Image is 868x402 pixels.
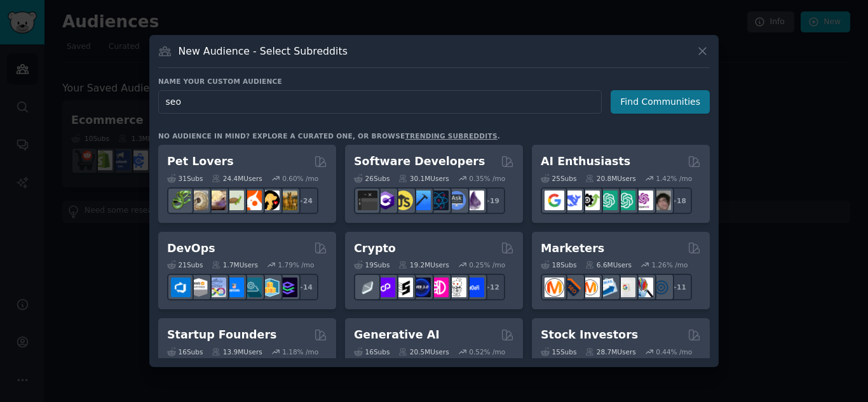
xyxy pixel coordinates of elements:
img: chatgpt_promptDesign [598,191,618,210]
img: AItoolsCatalog [580,191,600,210]
img: defiblockchain [429,278,449,297]
h2: DevOps [167,241,215,257]
div: 13.9M Users [212,347,262,356]
h2: Startup Founders [167,327,276,343]
div: 21 Sub s [167,260,203,269]
img: leopardgeckos [207,191,226,210]
div: 31 Sub s [167,174,203,183]
div: 0.35 % /mo [469,174,505,183]
div: 1.18 % /mo [282,347,318,356]
div: + 14 [292,274,318,300]
div: 16 Sub s [354,347,390,356]
div: 0.52 % /mo [469,347,505,356]
img: OpenAIDev [634,191,653,210]
h2: AI Enthusiasts [541,154,630,170]
div: 30.1M Users [398,174,449,183]
div: 1.79 % /mo [278,260,315,269]
h2: Stock Investors [541,327,638,343]
img: cockatiel [242,191,262,210]
div: 28.7M Users [585,347,635,356]
img: software [358,191,377,210]
img: azuredevops [171,278,191,297]
img: iOSProgramming [411,191,431,210]
div: 0.44 % /mo [656,347,692,356]
div: 20.5M Users [398,347,449,356]
div: + 12 [478,274,505,300]
div: 24.4M Users [212,174,262,183]
img: Emailmarketing [598,278,618,297]
div: 19.2M Users [398,260,449,269]
img: DevOpsLinks [224,278,244,297]
div: 1.26 % /mo [652,260,688,269]
div: 20.8M Users [585,174,635,183]
div: 19 Sub s [354,260,390,269]
div: 25 Sub s [541,174,576,183]
img: ballpython [189,191,208,210]
div: 18 Sub s [541,260,576,269]
div: + 11 [665,274,692,300]
img: ethstaker [393,278,413,297]
img: learnjavascript [393,191,413,210]
img: GoogleGeminiAI [545,191,564,210]
img: csharp [376,191,395,210]
img: aws_cdk [260,278,280,297]
img: reactnative [429,191,449,210]
img: defi_ [465,278,484,297]
div: 0.25 % /mo [469,260,505,269]
input: Pick a short name, like "Digital Marketers" or "Movie-Goers" [158,90,602,114]
button: Find Communities [611,90,710,114]
h2: Generative AI [354,327,440,343]
div: 1.42 % /mo [656,174,692,183]
img: PetAdvice [260,191,280,210]
img: content_marketing [545,278,564,297]
img: Docker_DevOps [207,278,226,297]
img: AskMarketing [580,278,600,297]
img: CryptoNews [447,278,466,297]
img: PlatformEngineers [278,278,297,297]
img: dogbreed [278,191,297,210]
img: AWS_Certified_Experts [189,278,208,297]
div: 15 Sub s [541,347,576,356]
img: MarketingResearch [634,278,653,297]
img: herpetology [171,191,191,210]
div: 16 Sub s [167,347,203,356]
h2: Software Developers [354,154,485,170]
img: ethfinance [358,278,377,297]
img: chatgpt_prompts_ [616,191,635,210]
h3: New Audience - Select Subreddits [179,44,348,58]
img: 0xPolygon [376,278,395,297]
div: No audience in mind? Explore a curated one, or browse . [158,131,500,140]
div: 0.60 % /mo [282,174,318,183]
div: 1.7M Users [212,260,258,269]
img: AskComputerScience [447,191,466,210]
h3: Name your custom audience [158,77,710,86]
div: + 18 [665,187,692,214]
img: turtle [224,191,244,210]
div: + 19 [478,187,505,214]
img: OnlineMarketing [651,278,671,297]
h2: Crypto [354,241,396,257]
img: platformengineering [242,278,262,297]
img: web3 [411,278,431,297]
img: DeepSeek [562,191,582,210]
img: ArtificalIntelligence [651,191,671,210]
div: 26 Sub s [354,174,390,183]
h2: Marketers [541,241,604,257]
a: trending subreddits [405,132,497,140]
div: + 24 [292,187,318,214]
img: elixir [465,191,484,210]
img: bigseo [562,278,582,297]
h2: Pet Lovers [167,154,234,170]
img: googleads [616,278,635,297]
div: 6.6M Users [585,260,632,269]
